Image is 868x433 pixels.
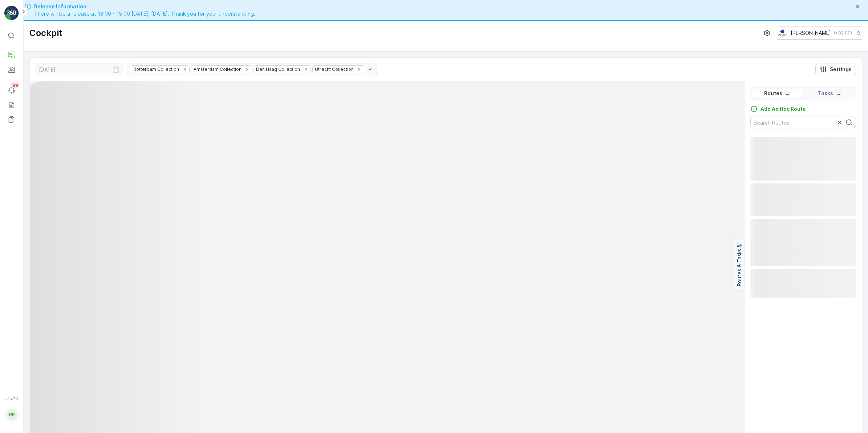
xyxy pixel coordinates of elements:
[23,402,61,410] p: riesvandijk
[830,66,852,73] p: Settings
[760,105,806,113] p: Add Ad Hoc Route
[29,27,62,39] p: Cockpit
[4,402,19,427] button: RR
[834,30,852,36] p: ( +02:00 )
[791,29,831,37] p: [PERSON_NAME]
[6,409,18,421] div: RR
[12,82,18,88] p: 99
[4,397,19,401] span: v 1.47.3
[34,3,255,10] span: Release Information
[815,64,856,75] button: Settings
[17,33,24,39] p: ⌘B
[777,29,788,37] img: basis-logo_rgb2x.png
[764,90,782,97] p: Routes
[36,64,122,75] input: dd/mm/yyyy
[4,6,19,20] img: logo
[750,105,806,113] a: Add Ad Hoc Route
[777,27,862,40] button: [PERSON_NAME](+02:00)
[34,10,255,17] span: There will be a release at 13:00 - 15:00 [DATE], [DATE]. Thank you for your understanding.
[736,249,743,286] p: Routes & Tasks
[4,83,19,98] a: 99
[785,90,790,96] p: ...
[818,90,833,97] p: Tasks
[836,90,841,96] p: ...
[750,117,856,128] input: Search Routes
[23,410,61,427] p: [PERSON_NAME][EMAIL_ADDRESS][DOMAIN_NAME]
